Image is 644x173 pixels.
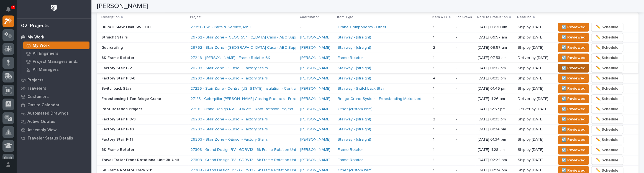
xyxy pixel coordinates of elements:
[591,43,623,52] button: ✏️ Schedule
[101,168,186,173] p: 6K Frame Rotator Track 20'
[456,117,473,122] p: -
[101,137,186,142] p: Factory Stair F-11
[17,117,91,126] a: Active Quotes
[33,59,87,64] p: Project Managers and Engineers
[433,106,435,112] p: 1
[433,167,435,173] p: 1
[300,127,330,132] a: [PERSON_NAME]
[191,25,252,30] a: 27351 - PWI - Parts & Service, MISC
[97,124,638,135] tr: Factory Stair F-1026203 - Stair Zone - K-Ensol - Factory Stairs [PERSON_NAME] Stairway - (straigh...
[591,135,623,144] button: ✏️ Schedule
[300,158,330,162] a: [PERSON_NAME]
[591,74,623,83] button: ✏️ Schedule
[596,147,619,153] span: ✏️ Schedule
[27,119,55,124] p: Active Quotes
[191,97,337,101] a: 27183 - Caterpillar [PERSON_NAME] Casting Products - Freestanding 1 Ton UltraLite
[433,44,436,50] p: 2
[101,14,120,20] p: Description
[456,66,473,71] p: -
[27,86,46,91] p: Travelers
[591,53,623,62] button: ✏️ Schedule
[101,56,186,60] p: 6K Frame Rotator
[300,25,333,30] p: -
[433,34,435,40] p: 1
[7,7,14,16] div: Notifications7
[558,115,589,124] button: ☑️ Reviewed
[433,65,435,71] p: 1
[518,126,545,132] p: Ship by [DATE]
[300,66,330,71] a: [PERSON_NAME]
[596,85,619,92] span: ✏️ Schedule
[97,22,638,32] tr: 00R&D SMW Limit SWITCH27351 - PWI - Parts & Service, MISC -Crane Components - Other 11 -[DATE] 09...
[191,56,270,60] a: 27248 - [PERSON_NAME] - Frame Rotator 6K
[456,14,472,20] p: Fab Crews
[561,65,585,71] span: ☑️ Reviewed
[561,34,585,41] span: ☑️ Reviewed
[33,67,59,72] p: All Managers
[2,3,14,15] button: Notifications
[97,63,638,73] tr: Factory Stair F-226203 - Stair Zone - K-Ensol - Factory Stairs [PERSON_NAME] Stairway - (straight...
[97,155,638,165] tr: Travel Trailer Front Rotational Unit 3K Unit27308 - Grand Design RV - GDRV12 - 6k Frame Rotation ...
[478,97,513,101] p: [DATE] 11:26 am
[337,66,371,71] a: Stairway - (straight)
[101,76,186,81] p: Factory Stair F 3-6
[433,95,435,101] p: 1
[561,116,585,123] span: ☑️ Reviewed
[21,66,91,73] a: All Managers
[456,25,473,30] p: -
[300,107,330,112] a: [PERSON_NAME]
[101,86,186,91] p: Switchback Stair
[191,107,293,112] a: 27191 - Grand Design RV - GDRV15 - Roof Rotation Project
[17,33,91,41] a: My Work
[97,53,638,63] tr: 6K Frame Rotator27248 - [PERSON_NAME] - Frame Rotator 6K [PERSON_NAME] Frame Rotator 11 -[DATE] 0...
[478,86,513,91] p: [DATE] 01:46 pm
[300,117,330,122] a: [PERSON_NAME]
[596,24,619,30] span: ✏️ Schedule
[97,2,148,10] h2: [PERSON_NAME]
[337,158,363,162] a: Frame Rotator
[97,135,638,145] tr: Factory Stair F-1126203 - Stair Zone - K-Ensol - Factory Stairs [PERSON_NAME] Stairway - (straigh...
[558,23,589,32] button: ☑️ Reviewed
[591,94,623,103] button: ✏️ Schedule
[561,24,585,30] span: ☑️ Reviewed
[591,23,623,32] button: ✏️ Schedule
[561,157,585,164] span: ☑️ Reviewed
[596,116,619,123] span: ✏️ Schedule
[191,45,312,50] a: 26762 - Stair Zone - [GEOGRAPHIC_DATA] Casa - ABC Supply Office
[456,56,473,60] p: -
[337,148,363,152] a: Frame Rotator
[591,84,623,93] button: ✏️ Schedule
[596,157,619,164] span: ✏️ Schedule
[337,127,371,132] a: Stairway - (straight)
[478,25,513,30] p: [DATE] 09:30 am
[21,42,91,49] a: My Work
[97,94,638,104] tr: Freestanding 1 Ton Bridge Crane27183 - Caterpillar [PERSON_NAME] Casting Products - Freestanding ...
[558,125,589,134] button: ☑️ Reviewed
[596,95,619,102] span: ✏️ Schedule
[558,135,589,144] button: ☑️ Reviewed
[596,44,619,51] span: ✏️ Schedule
[591,115,623,124] button: ✏️ Schedule
[596,55,619,61] span: ✏️ Schedule
[27,78,43,83] p: Projects
[337,107,372,112] a: Other (custom item)
[561,147,585,153] span: ☑️ Reviewed
[101,45,186,50] p: Guardrailing
[21,58,91,65] a: Project Managers and Engineers
[191,76,268,81] a: 26203 - Stair Zone - K-Ensol - Factory Stairs
[518,116,545,122] p: Ship by [DATE]
[478,127,513,132] p: [DATE] 01:34 pm
[478,56,513,60] p: [DATE] 07:53 am
[433,157,435,162] p: 1
[433,126,435,132] p: 1
[337,25,386,30] a: Crane Components - Other
[518,34,545,40] p: Ship by [DATE]
[558,146,589,154] button: ☑️ Reviewed
[518,157,545,162] p: Ship by [DATE]
[596,126,619,133] span: ✏️ Schedule
[518,106,550,112] p: Deliver by [DATE]
[478,35,513,40] p: [DATE] 06:57 am
[561,136,585,143] span: ☑️ Reviewed
[337,14,353,20] p: Item Type
[17,84,91,92] a: Travelers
